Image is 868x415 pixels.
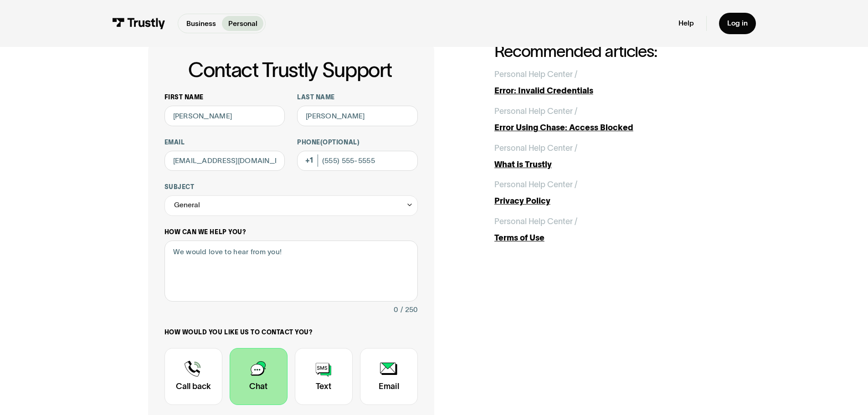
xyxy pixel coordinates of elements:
[186,18,216,29] p: Business
[297,138,418,147] label: Phone
[164,93,285,102] label: First name
[163,59,418,81] h1: Contact Trustly Support
[494,195,720,207] div: Privacy Policy
[494,142,577,154] div: Personal Help Center /
[174,199,200,211] div: General
[164,328,418,337] label: How would you like us to contact you?
[297,106,418,126] input: Howard
[297,151,418,171] input: (555) 555-5555
[719,13,756,34] a: Log in
[494,142,720,171] a: Personal Help Center /What is Trustly
[494,68,577,81] div: Personal Help Center /
[494,105,577,118] div: Personal Help Center /
[494,215,720,244] a: Personal Help Center /Terms of Use
[164,151,285,171] input: alex@mail.com
[180,16,222,31] a: Business
[394,304,398,316] div: 0
[494,42,720,60] h2: Recommended articles:
[494,85,720,97] div: Error: Invalid Credentials
[494,68,720,97] a: Personal Help Center /Error: Invalid Credentials
[222,16,263,31] a: Personal
[164,195,418,216] div: General
[112,18,165,29] img: Trustly Logo
[494,232,720,244] div: Terms of Use
[727,19,748,28] div: Log in
[494,122,720,134] div: Error Using Chase: Access Blocked
[494,159,720,171] div: What is Trustly
[401,304,418,316] div: / 250
[320,139,360,146] span: (Optional)
[164,106,285,126] input: Alex
[494,215,577,228] div: Personal Help Center /
[164,183,418,191] label: Subject
[297,93,418,102] label: Last name
[494,179,720,207] a: Personal Help Center /Privacy Policy
[494,105,720,134] a: Personal Help Center /Error Using Chase: Access Blocked
[494,179,577,191] div: Personal Help Center /
[228,18,257,29] p: Personal
[164,138,285,147] label: Email
[678,19,694,28] a: Help
[164,228,418,236] label: How can we help you?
